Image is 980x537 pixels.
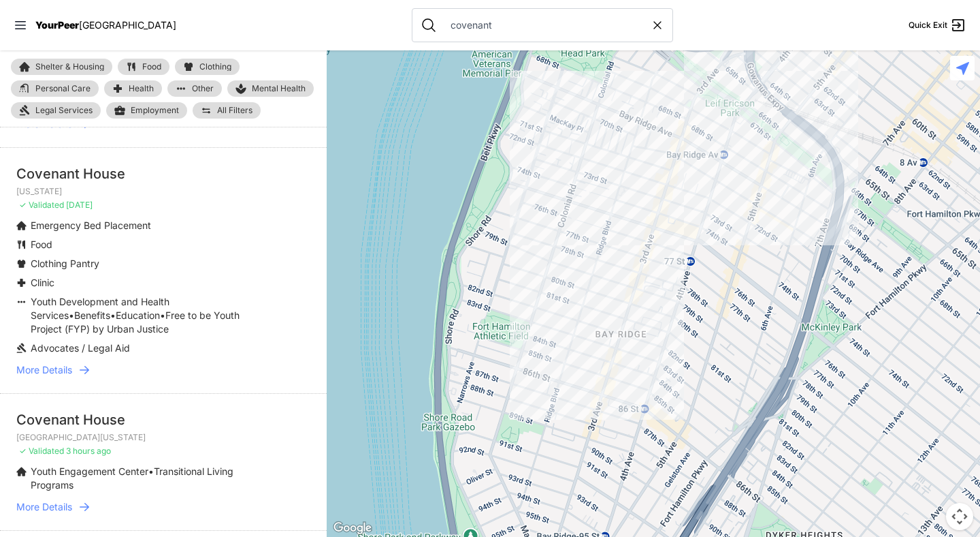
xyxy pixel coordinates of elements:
a: Employment [106,102,187,119]
span: Shelter & Housing [35,63,104,71]
span: Clinic [31,277,54,288]
input: Search [442,18,651,32]
a: Shelter & Housing [11,59,112,75]
span: Mental Health [252,83,306,94]
span: ✓ Validated [19,446,64,456]
img: Google [330,519,375,537]
span: Food [31,239,52,250]
span: • [110,309,116,321]
a: Legal Services [11,102,101,119]
a: Open this area in Google Maps (opens a new window) [330,519,375,537]
span: Youth Development and Health Services [31,296,169,321]
a: Personal Care [11,80,99,97]
button: Map camera controls [946,503,973,530]
a: Quick Exit [909,17,966,33]
span: YourPeer [35,19,79,31]
p: [GEOGRAPHIC_DATA][US_STATE] [16,432,310,443]
div: Covenant House [16,164,310,183]
span: Food [142,63,161,71]
a: Food [118,59,169,75]
span: Education [116,309,160,321]
span: Clothing [199,63,231,71]
span: • [160,309,165,321]
a: Clothing [175,59,240,75]
p: [US_STATE] [16,186,310,197]
span: Advocates / Legal Aid [31,342,130,354]
span: [DATE] [66,200,93,210]
span: Emergency Bed Placement [31,219,151,231]
a: All Filters [193,102,261,119]
span: More Details [16,500,72,514]
span: • [69,309,74,321]
a: Other [167,80,222,97]
span: Personal Care [35,85,91,93]
a: Mental Health [227,80,314,97]
span: More Details [16,363,72,377]
a: Health [104,80,162,97]
span: All Filters [217,106,252,114]
a: More Details [16,500,310,514]
span: 3 hours ago [66,446,111,456]
span: ✓ Validated [19,200,64,210]
span: Other [192,85,214,93]
a: More Details [16,363,310,377]
span: Youth Engagement Center [31,465,148,477]
a: YourPeer[GEOGRAPHIC_DATA] [35,21,176,29]
span: Health [129,85,154,93]
span: Legal Services [35,105,93,116]
span: Clothing Pantry [31,258,99,269]
span: • [148,465,154,477]
span: Employment [131,105,179,116]
span: [GEOGRAPHIC_DATA] [79,19,176,31]
span: Benefits [74,309,110,321]
div: Covenant House [16,410,310,429]
span: Quick Exit [909,20,947,31]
